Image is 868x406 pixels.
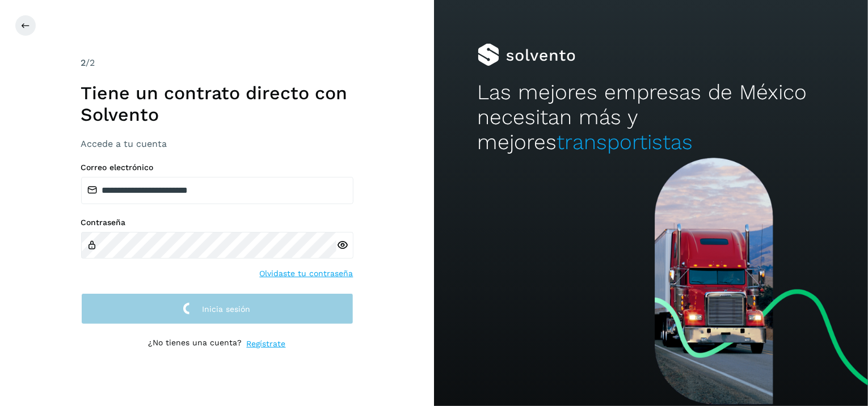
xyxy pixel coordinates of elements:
h3: Accede a tu cuenta [81,138,353,149]
label: Contraseña [81,218,353,227]
span: Inicia sesión [203,305,251,313]
p: ¿No tienes una cuenta? [149,338,242,350]
h2: Las mejores empresas de México necesitan más y mejores [478,80,825,155]
span: 2 [81,57,86,68]
a: Olvidaste tu contraseña [260,268,353,280]
span: transportistas [557,130,693,154]
h1: Tiene un contrato directo con Solvento [81,82,353,126]
label: Correo electrónico [81,163,353,172]
a: Regístrate [247,338,286,350]
button: Inicia sesión [81,293,353,324]
div: /2 [81,56,353,70]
